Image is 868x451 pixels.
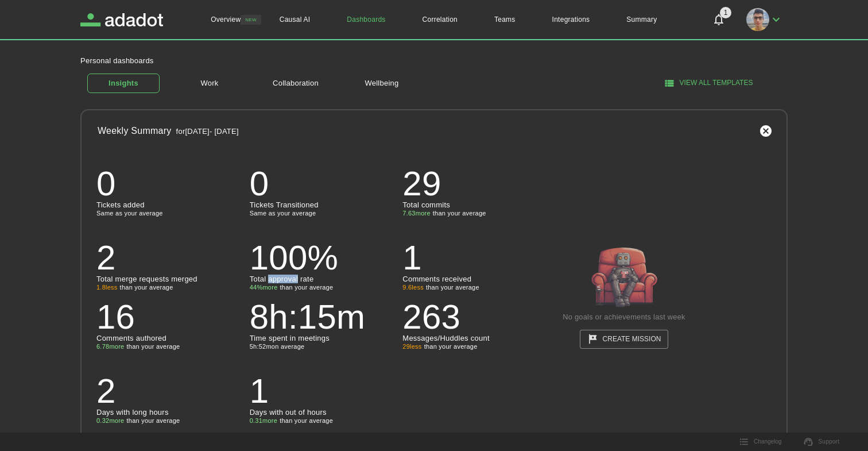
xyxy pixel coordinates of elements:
[563,311,685,322] span: No goals or achievements last week
[720,7,731,18] span: 1
[754,120,777,142] button: summary settings
[80,13,163,26] a: Adadot Homepage
[96,210,241,217] p: Same as your average
[797,433,846,450] a: Support
[426,284,479,291] p: than your average
[96,334,241,342] p: Comments authored
[742,5,788,34] button: groussosDev
[96,418,124,424] p: 0.32 more
[705,6,733,33] button: Notifications
[402,241,547,275] p: 1
[250,167,394,201] p: 0
[250,210,394,217] p: Same as your average
[120,284,173,291] p: than your average
[250,334,394,342] p: Time spent in meetings
[96,275,241,283] p: Total merge requests merged
[250,275,394,283] p: Total approval rate
[402,344,421,350] p: 29 less
[346,74,418,94] a: Wellbeing
[96,408,241,416] p: Days with long hours
[424,344,478,350] p: than your average
[402,284,424,291] p: 9.6 less
[402,334,547,342] p: Messages/Huddles count
[96,241,241,275] p: 2
[635,74,783,92] button: View all templates
[96,167,241,201] p: 0
[87,74,160,94] a: Insights
[402,210,430,217] p: 7.63 more
[259,74,332,94] a: Collaboration
[96,374,241,408] p: 2
[280,418,333,424] p: than your average
[733,433,788,450] button: Changelog
[250,201,394,209] p: Tickets Transitioned
[80,55,154,67] p: Personal dashboards
[96,201,241,209] p: Tickets added
[126,418,180,424] p: than your average
[250,408,394,416] p: Days with out of hours
[250,300,394,334] p: 8h:15m
[250,241,394,275] p: 100 %
[176,128,239,135] p: for [DATE] - [DATE]
[173,74,246,94] a: Work
[402,201,547,209] p: Total commits
[280,284,334,291] p: than your average
[746,8,769,31] img: groussosDev
[96,344,124,350] p: 6.78 more
[250,284,278,291] p: 44 % more
[250,374,394,408] p: 1
[250,418,277,424] p: 0.31 more
[96,300,241,334] p: 16
[402,300,547,334] p: 263
[580,330,669,349] button: create mission
[91,124,172,138] h2: Weekly Summary
[402,167,547,201] p: 29
[433,210,486,217] p: than your average
[126,344,180,350] p: than your average
[402,275,547,283] p: Comments received
[108,77,138,90] h1: Insights
[250,344,394,350] p: 5h:52m on average
[96,284,118,291] p: 1.8 less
